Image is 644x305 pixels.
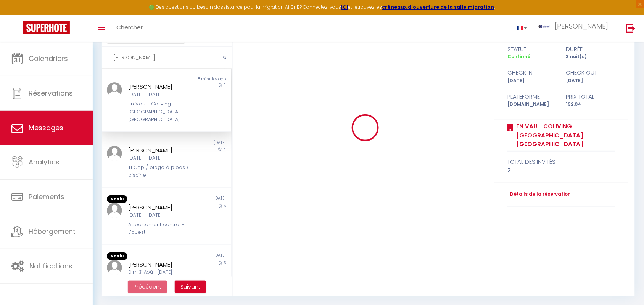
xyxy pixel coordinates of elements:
a: créneaux d'ouverture de la salle migration [382,4,494,10]
a: Chercher [111,15,148,42]
button: Previous [128,281,167,294]
div: [DOMAIN_NAME] [502,101,561,108]
img: logout [626,23,636,33]
div: statut [502,45,561,54]
div: total des invités [507,157,615,166]
div: 3 nuit(s) [561,53,620,61]
div: [DATE] [166,195,231,203]
div: [DATE] - [DATE] [129,212,194,219]
div: Plateforme [502,92,561,101]
span: Calendriers [29,54,68,63]
span: 3 [224,82,226,88]
span: Hébergement [29,227,76,236]
input: Rechercher un mot clé [102,47,232,69]
div: 8 minutes ago [166,76,231,82]
div: Appartement central - L'ouest [129,221,194,236]
div: En Vau - Coliving - [GEOGRAPHIC_DATA] [GEOGRAPHIC_DATA] [129,100,194,123]
div: Prix total [561,92,620,101]
span: Notifications [29,261,72,271]
div: 192.04 [561,101,620,108]
span: Paiements [29,192,64,201]
span: 5 [224,203,226,209]
div: [DATE] [166,140,231,146]
div: [PERSON_NAME] [129,260,194,269]
a: ... [PERSON_NAME] [533,15,618,42]
div: check out [561,68,620,77]
div: [DATE] - [DATE] [129,155,194,162]
span: Suivant [180,283,200,291]
span: Analytics [29,157,60,167]
div: [PERSON_NAME] [129,82,194,91]
img: Super Booking [23,21,70,34]
img: ... [539,25,550,28]
span: Réservations [29,88,73,98]
span: Messages [29,123,63,133]
span: Non lu [107,195,127,203]
div: [DATE] - [DATE] [129,91,194,98]
a: Détails de la réservation [507,191,571,198]
img: ... [107,146,122,161]
div: [DATE] [561,77,620,85]
span: 5 [224,260,226,266]
span: Précédent [134,283,161,291]
span: 6 [224,146,226,152]
img: ... [107,82,122,97]
div: [DATE] [166,252,231,260]
a: ICI [341,4,348,10]
div: 2 [507,166,615,175]
span: Confirmé [507,53,530,60]
span: [PERSON_NAME] [555,21,609,31]
div: durée [561,45,620,54]
span: Chercher [116,23,143,31]
img: ... [107,260,122,275]
button: Next [175,281,206,294]
div: check in [502,68,561,77]
div: Ti Cap / plage à pieds / piscine [129,164,194,179]
img: ... [107,203,122,218]
a: En Vau - Coliving - [GEOGRAPHIC_DATA] [GEOGRAPHIC_DATA] [514,122,615,149]
span: Non lu [107,252,127,260]
div: [PERSON_NAME] [129,203,194,212]
div: Dim 31 Aoû - [DATE] [129,269,194,276]
button: Ouvrir le widget de chat LiveChat [6,3,29,26]
div: [PERSON_NAME] [129,146,194,155]
div: [DATE] [502,77,561,85]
